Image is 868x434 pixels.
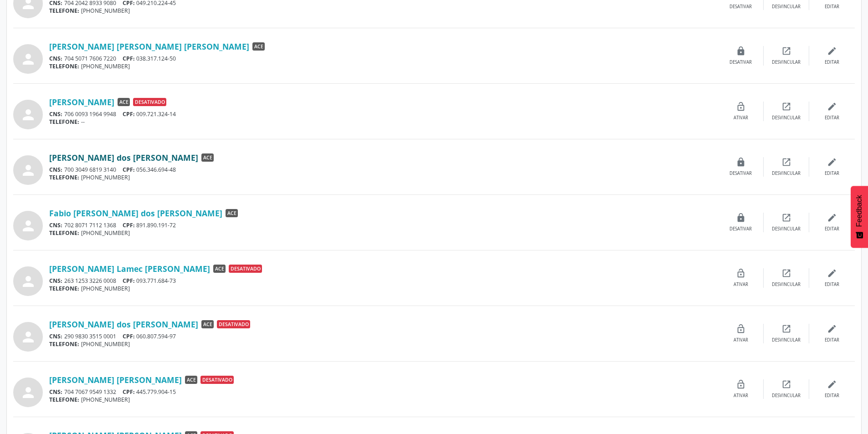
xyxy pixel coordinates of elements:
[781,324,791,334] i: open_in_new
[734,337,748,343] div: Ativar
[49,332,718,340] div: 290 9830 3515 0001 060.807.594-97
[781,379,791,389] i: open_in_new
[20,273,36,290] i: person
[772,115,801,121] div: Desvincular
[49,166,718,174] div: 700 3049 6819 3140 056.346.694-48
[123,166,135,174] span: CPF:
[20,162,36,179] i: person
[855,195,863,227] span: Feedback
[49,174,79,181] span: TELEFONE:
[49,62,718,70] div: [PHONE_NUMBER]
[729,4,752,10] div: Desativar
[20,51,36,67] i: person
[49,110,62,118] span: CNS:
[49,285,718,292] div: [PHONE_NUMBER]
[49,174,718,181] div: [PHONE_NUMBER]
[49,396,718,403] div: [PHONE_NUMBER]
[49,62,79,70] span: TELEFONE:
[781,102,791,112] i: open_in_new
[20,107,36,123] i: person
[217,320,250,328] span: Desativado
[729,226,752,232] div: Desativar
[201,153,214,162] span: ACE
[772,226,801,232] div: Desvincular
[20,329,36,345] i: person
[49,229,79,237] span: TELEFONE:
[736,324,746,334] i: lock_open
[734,281,748,288] div: Ativar
[20,218,36,234] i: person
[123,332,135,340] span: CPF:
[827,157,837,167] i: edit
[825,281,839,288] div: Editar
[201,320,214,328] span: ACE
[49,264,210,274] a: [PERSON_NAME] Lamec [PERSON_NAME]
[49,208,222,218] a: Fabio [PERSON_NAME] dos [PERSON_NAME]
[226,209,238,217] span: ACE
[736,46,746,56] i: lock
[123,110,135,118] span: CPF:
[49,332,62,340] span: CNS:
[729,170,752,177] div: Desativar
[827,324,837,334] i: edit
[49,110,718,118] div: 706 0093 1964 9948 009.721.324-14
[49,55,718,62] div: 704 5071 7606 7220 038.317.124-50
[49,396,79,403] span: TELEFONE:
[123,55,135,62] span: CPF:
[123,388,135,396] span: CPF:
[825,170,839,177] div: Editar
[825,59,839,66] div: Editar
[736,213,746,223] i: lock
[825,115,839,121] div: Editar
[781,46,791,56] i: open_in_new
[772,4,801,10] div: Desvincular
[825,393,839,399] div: Editar
[49,97,114,107] a: [PERSON_NAME]
[827,268,837,278] i: edit
[825,337,839,343] div: Editar
[49,153,198,163] a: [PERSON_NAME] dos [PERSON_NAME]
[49,340,79,348] span: TELEFONE:
[49,375,182,385] a: [PERSON_NAME] [PERSON_NAME]
[49,277,62,285] span: CNS:
[781,268,791,278] i: open_in_new
[49,7,718,15] div: [PHONE_NUMBER]
[229,265,262,273] span: Desativado
[123,277,135,285] span: CPF:
[49,285,79,292] span: TELEFONE:
[200,376,234,384] span: Desativado
[736,379,746,389] i: lock_open
[49,388,62,396] span: CNS:
[736,102,746,112] i: lock_open
[49,118,718,126] div: --
[49,340,718,348] div: [PHONE_NUMBER]
[213,265,226,273] span: ACE
[185,376,197,384] span: ACE
[49,388,718,396] div: 704 7067 9549 1332 445.779.904-15
[49,277,718,285] div: 263 1253 3226 0008 093.771.684-73
[49,41,249,51] a: [PERSON_NAME] [PERSON_NAME] [PERSON_NAME]
[734,393,748,399] div: Ativar
[772,337,801,343] div: Desvincular
[827,102,837,112] i: edit
[252,42,265,51] span: ACE
[20,384,36,401] i: person
[729,59,752,66] div: Desativar
[49,118,79,126] span: TELEFONE:
[827,213,837,223] i: edit
[772,281,801,288] div: Desvincular
[49,221,718,229] div: 702 8071 7112 1368 891.890.191-72
[118,98,130,106] span: ACE
[734,115,748,121] div: Ativar
[772,393,801,399] div: Desvincular
[49,7,79,15] span: TELEFONE:
[49,166,62,174] span: CNS:
[851,186,868,248] button: Feedback - Mostrar pesquisa
[827,379,837,389] i: edit
[781,213,791,223] i: open_in_new
[49,319,198,329] a: [PERSON_NAME] dos [PERSON_NAME]
[736,268,746,278] i: lock_open
[772,170,801,177] div: Desvincular
[825,4,839,10] div: Editar
[49,55,62,62] span: CNS:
